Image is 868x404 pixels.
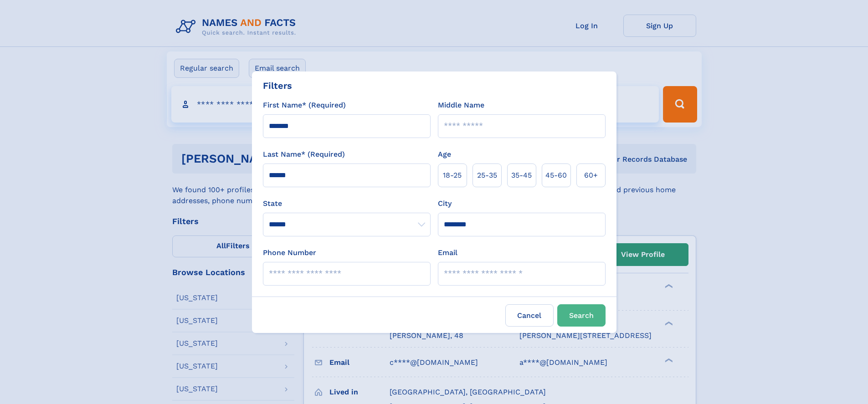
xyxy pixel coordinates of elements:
label: Phone Number [263,247,316,258]
span: 45‑60 [545,170,567,181]
label: State [263,198,431,209]
label: First Name* (Required) [263,100,346,111]
label: Email [438,247,457,258]
span: 35‑45 [511,170,532,181]
label: Cancel [505,304,554,327]
span: 18‑25 [443,170,462,181]
span: 25‑35 [477,170,497,181]
label: Middle Name [438,100,484,111]
button: Search [557,304,606,327]
label: City [438,198,452,209]
div: Filters [263,79,292,92]
label: Last Name* (Required) [263,149,345,160]
label: Age [438,149,451,160]
span: 60+ [584,170,598,181]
